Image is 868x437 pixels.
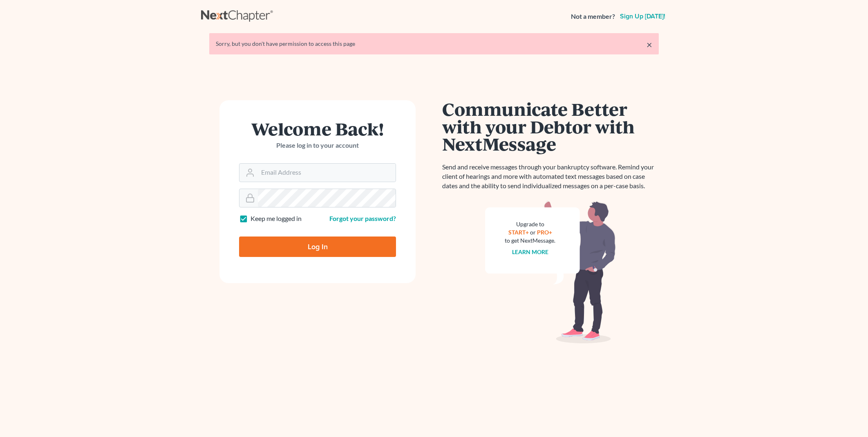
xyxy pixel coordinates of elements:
[508,229,529,236] a: START+
[485,200,616,344] img: nextmessage_bg-59042aed3d76b12b5cd301f8e5b87938c9018125f34e5fa2b7a6b67550977c72.svg
[239,120,396,137] h1: Welcome Back!
[329,214,396,222] a: Forgot your password?
[505,220,555,228] div: Upgrade to
[618,13,667,20] a: Sign up [DATE]!
[571,12,615,21] strong: Not a member?
[239,141,396,150] p: Please log in to your account
[442,100,659,153] h1: Communicate Better with your Debtor with NextMessage
[239,237,396,257] input: Log In
[537,229,552,236] a: PRO+
[258,164,396,182] input: Email Address
[512,248,548,255] a: Learn more
[442,162,659,191] p: Send and receive messages through your bankruptcy software. Remind your client of hearings and mo...
[505,237,555,245] div: to get NextMessage.
[647,40,652,50] a: ×
[216,40,652,48] div: Sorry, but you don't have permission to access this page
[251,214,302,223] label: Keep me logged in
[530,229,536,236] span: or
